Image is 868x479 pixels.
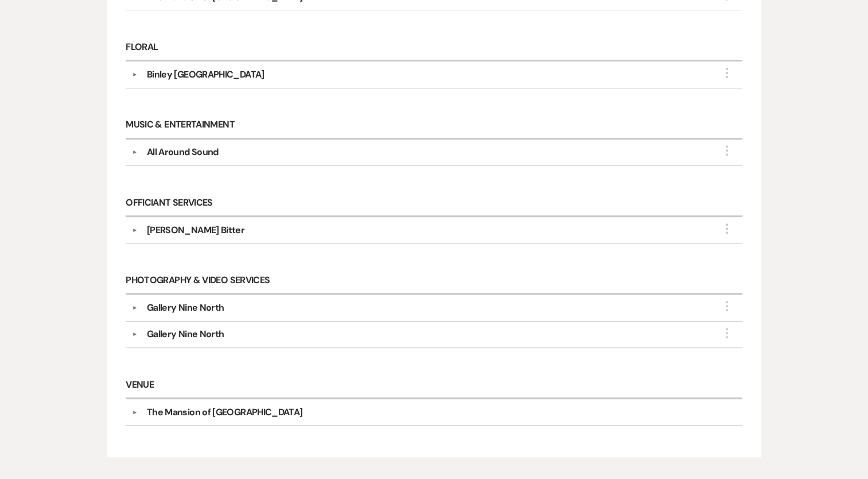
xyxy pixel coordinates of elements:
[128,410,142,415] button: ▼
[147,223,244,237] div: [PERSON_NAME] Bitter
[147,68,264,82] div: Binley [GEOGRAPHIC_DATA]
[126,190,742,217] h6: Officiant Services
[126,113,742,140] h6: Music & Entertainment
[128,149,142,155] button: ▼
[147,405,303,419] div: The Mansion of [GEOGRAPHIC_DATA]
[126,372,742,399] h6: Venue
[128,331,142,337] button: ▼
[147,301,224,315] div: Gallery Nine North
[128,72,142,78] button: ▼
[128,227,142,233] button: ▼
[147,145,219,159] div: All Around Sound
[126,34,742,61] h6: Floral
[126,268,742,295] h6: Photography & Video Services
[128,305,142,311] button: ▼
[147,327,224,341] div: Gallery Nine North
